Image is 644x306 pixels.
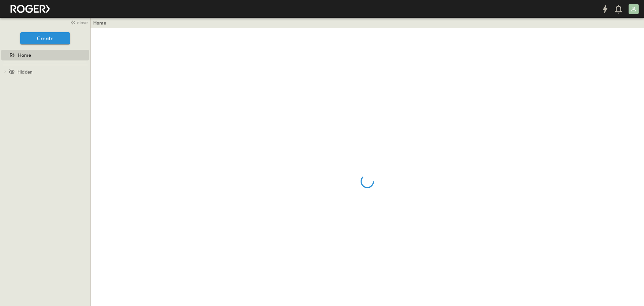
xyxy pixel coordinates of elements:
[18,52,31,58] span: Home
[20,32,70,44] button: Create
[17,69,33,75] span: Hidden
[93,19,110,26] nav: breadcrumbs
[67,17,89,27] button: close
[93,19,106,26] a: Home
[77,19,88,26] span: close
[1,50,88,60] a: Home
